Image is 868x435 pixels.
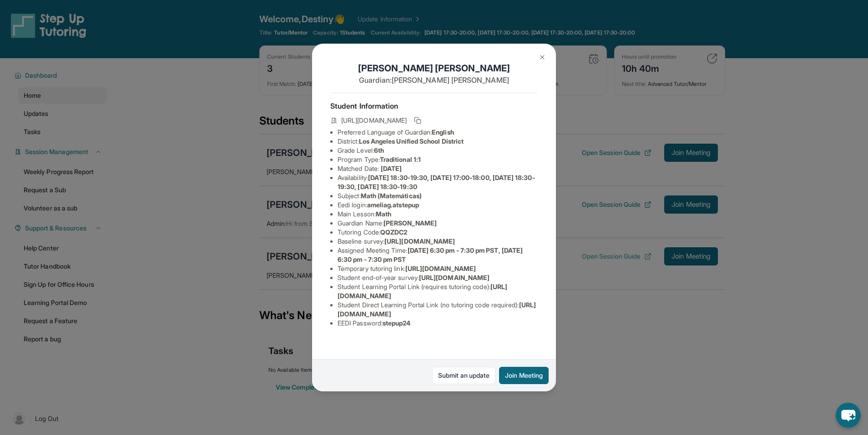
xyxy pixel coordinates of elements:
li: Baseline survey : [338,237,538,246]
button: Join Meeting [499,367,549,384]
li: Grade Level: [338,146,538,155]
h4: Student Information [330,100,538,111]
span: Math (Matemáticas) [361,192,422,200]
button: chat-button [836,403,861,428]
li: Main Lesson : [338,210,538,219]
span: 6th [374,146,384,154]
span: [DATE] [381,165,402,172]
li: Student Direct Learning Portal Link (no tutoring code required) : [338,300,538,319]
li: Student end-of-year survey : [338,273,538,282]
li: Matched Date: [338,164,538,173]
li: Assigned Meeting Time : [338,246,538,264]
span: [URL][DOMAIN_NAME] [419,274,490,281]
li: Eedi login : [338,200,538,210]
li: Tutoring Code : [338,228,538,237]
span: English [432,128,454,136]
button: Copy link [412,115,423,126]
li: Program Type: [338,155,538,164]
span: stepup24 [383,319,411,327]
span: [DATE] 6:30 pm - 7:30 pm PST, [DATE] 6:30 pm - 7:30 pm PST [338,246,523,263]
li: Guardian Name : [338,219,538,228]
li: Subject : [338,191,538,200]
span: [DATE] 18:30-19:30, [DATE] 17:00-18:00, [DATE] 18:30-19:30, [DATE] 18:30-19:30 [338,174,535,190]
span: ameliag.atstepup [367,201,419,209]
span: [URL][DOMAIN_NAME] [341,116,407,125]
li: District: [338,137,538,146]
span: [URL][DOMAIN_NAME] [384,237,455,245]
span: Los Angeles Unified School District [359,137,464,145]
h1: [PERSON_NAME] [PERSON_NAME] [330,62,538,75]
a: Submit an update [432,367,495,384]
li: Temporary tutoring link : [338,264,538,273]
span: [URL][DOMAIN_NAME] [405,265,476,272]
span: [PERSON_NAME] [384,219,437,227]
p: Guardian: [PERSON_NAME] [PERSON_NAME] [330,75,538,85]
span: Math [376,210,391,218]
li: Student Learning Portal Link (requires tutoring code) : [338,282,538,300]
li: EEDI Password : [338,319,538,328]
li: Preferred Language of Guardian: [338,128,538,137]
span: QQZDC2 [380,228,407,236]
span: Traditional 1:1 [380,155,421,163]
li: Availability: [338,173,538,191]
img: Close Icon [539,54,546,61]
